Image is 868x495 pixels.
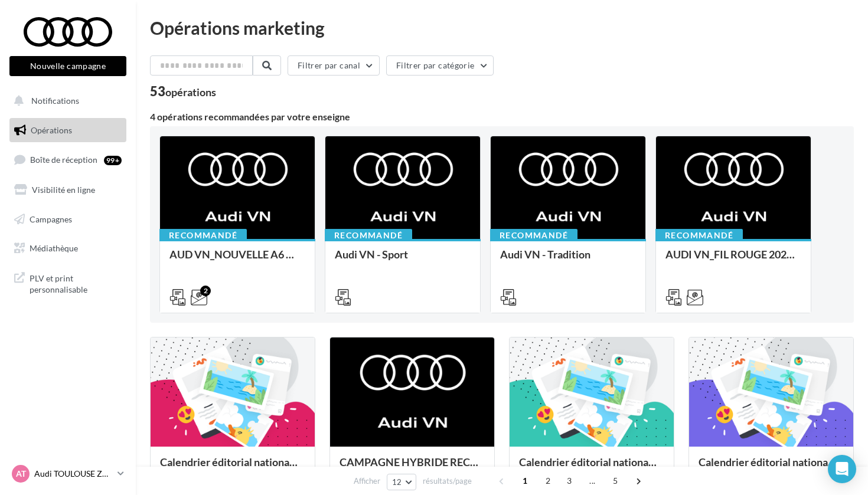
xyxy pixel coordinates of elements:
[159,229,247,242] div: Recommandé
[539,471,557,490] span: 2
[104,156,122,165] div: 99+
[150,19,854,37] div: Opérations marketing
[7,265,129,300] a: PLV et print personnalisable
[490,229,577,242] div: Recommandé
[30,155,97,165] span: Boîte de réception
[387,474,417,490] button: 12
[655,229,743,242] div: Recommandé
[7,147,129,172] a: Boîte de réception99+
[9,463,126,485] a: AT Audi TOULOUSE ZAC
[583,471,602,490] span: ...
[16,468,26,480] span: AT
[423,476,472,487] span: résultats/page
[354,476,380,487] span: Afficher
[500,248,636,272] div: Audi VN - Tradition
[7,88,124,113] button: Notifications
[828,455,856,483] div: Open Intercom Messenger
[515,471,534,490] span: 1
[34,468,113,480] p: Audi TOULOUSE ZAC
[340,456,485,480] div: CAMPAGNE HYBRIDE RECHARGEABLE
[165,87,216,97] div: opérations
[30,270,122,296] span: PLV et print personnalisable
[665,248,801,272] div: AUDI VN_FIL ROUGE 2025 - A1, Q2, Q3, Q5 et Q4 e-tron
[325,229,412,242] div: Recommandé
[606,471,625,490] span: 5
[560,471,579,490] span: 3
[699,456,844,480] div: Calendrier éditorial national : semaine du 08.09 au 14.09
[30,243,78,253] span: Médiathèque
[9,56,126,76] button: Nouvelle campagne
[288,55,380,76] button: Filtrer par canal
[31,125,72,135] span: Opérations
[150,85,216,98] div: 53
[7,236,129,261] a: Médiathèque
[7,118,129,143] a: Opérations
[32,185,95,195] span: Visibilité en ligne
[392,477,402,487] span: 12
[335,248,471,272] div: Audi VN - Sport
[169,248,305,272] div: AUD VN_NOUVELLE A6 e-tron
[7,178,129,202] a: Visibilité en ligne
[31,96,79,106] span: Notifications
[30,214,72,224] span: Campagnes
[200,286,211,296] div: 2
[160,456,305,480] div: Calendrier éditorial national : semaine du 22.09 au 28.09
[386,55,494,76] button: Filtrer par catégorie
[7,207,129,232] a: Campagnes
[519,456,664,480] div: Calendrier éditorial national : semaine du 15.09 au 21.09
[150,112,854,122] div: 4 opérations recommandées par votre enseigne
